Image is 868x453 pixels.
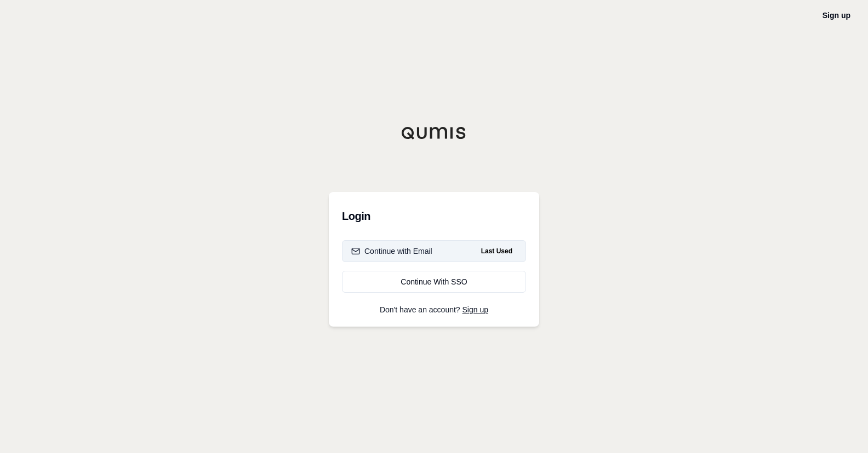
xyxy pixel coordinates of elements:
[351,246,432,257] div: Continue with Email
[342,205,526,227] h3: Login
[477,245,517,258] span: Last Used
[342,271,526,293] a: Continue With SSO
[823,11,850,20] a: Sign up
[351,276,517,287] div: Continue With SSO
[462,305,488,314] a: Sign up
[342,306,526,313] p: Don't have an account?
[342,240,526,262] button: Continue with EmailLast Used
[401,126,467,140] img: Qumis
